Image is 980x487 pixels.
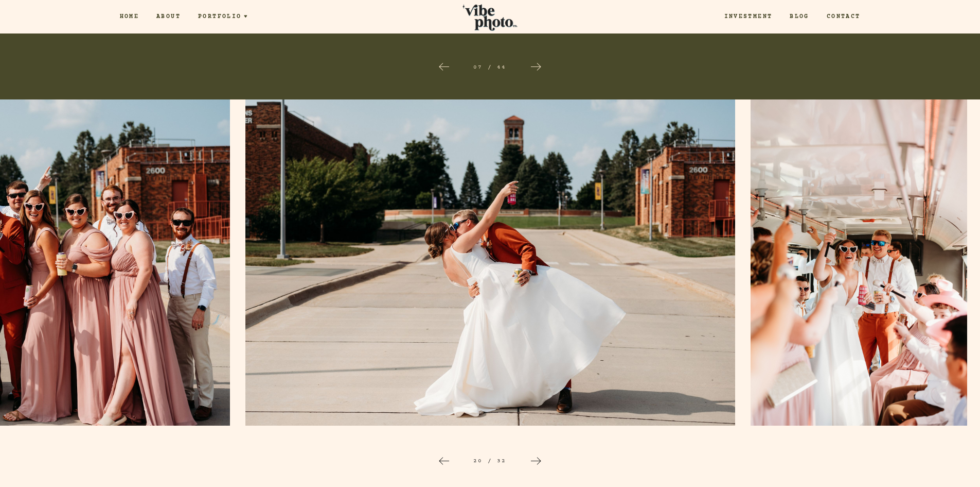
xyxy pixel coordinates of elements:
span: / [488,458,492,464]
a: Blog [781,12,818,21]
span: / [488,64,492,71]
a: About [148,12,189,21]
img: Vibe Photo Co. [462,3,517,31]
span: 20 [473,458,483,464]
span: 44 [497,64,506,71]
span: 07 [473,64,483,71]
a: Portfolio [189,12,257,21]
a: Home [111,12,148,21]
span: 32 [497,458,506,464]
a: Contact [818,12,869,21]
a: Investment [716,12,781,21]
span: Portfolio [198,14,241,20]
